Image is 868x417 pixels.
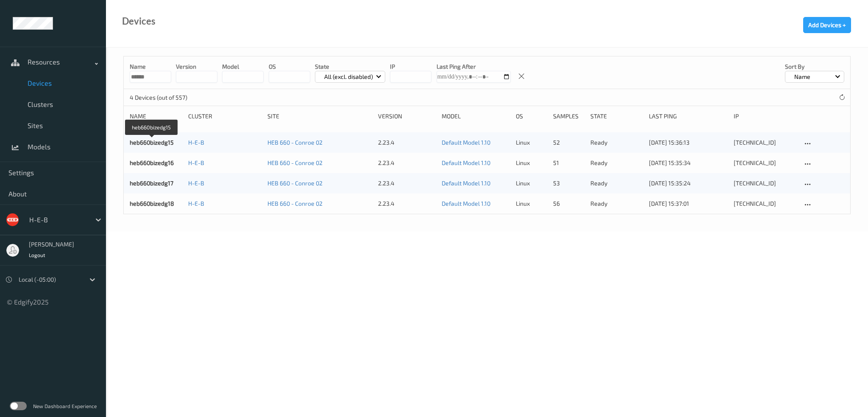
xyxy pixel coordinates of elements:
div: [DATE] 15:37:01 [649,199,728,208]
p: Name [130,62,171,71]
a: heb660bizedg17 [130,179,173,187]
div: Last Ping [649,112,728,120]
a: HEB 660 - Conroe 02 [267,159,323,166]
div: Samples [553,112,584,120]
div: [DATE] 15:35:24 [649,179,728,188]
p: model [222,62,264,71]
a: heb660bizedg15 [130,139,174,146]
a: heb660bizedg18 [130,200,174,207]
div: State [590,112,643,120]
div: Name [130,112,182,120]
a: Default Model 1.10 [442,139,490,146]
div: Devices [122,17,156,25]
div: version [378,112,436,120]
p: linux [516,199,547,208]
div: [DATE] 15:35:34 [649,159,728,167]
a: HEB 660 - Conroe 02 [267,179,323,187]
div: 53 [553,179,584,188]
a: H-E-B [188,200,204,207]
a: H-E-B [188,159,204,166]
p: linux [516,138,547,147]
a: Default Model 1.10 [442,200,490,207]
p: 4 Devices (out of 557) [130,93,193,102]
p: OS [269,62,310,71]
div: Cluster [188,112,262,120]
a: H-E-B [188,139,204,146]
a: Default Model 1.10 [442,179,490,187]
div: [DATE] 15:36:13 [649,138,728,147]
a: HEB 660 - Conroe 02 [267,200,323,207]
p: linux [516,159,547,167]
p: Sort by [785,62,844,71]
p: linux [516,179,547,188]
div: 52 [553,138,584,147]
div: [TECHNICAL_ID] [734,199,796,208]
p: ready [590,179,643,188]
div: [TECHNICAL_ID] [734,138,796,147]
div: 51 [553,159,584,167]
div: 2.23.4 [378,199,436,208]
p: version [176,62,217,71]
div: OS [516,112,547,120]
p: ready [590,199,643,208]
div: 56 [553,199,584,208]
div: 2.23.4 [378,179,436,188]
p: Name [791,73,813,81]
div: 2.23.4 [378,159,436,167]
div: [TECHNICAL_ID] [734,159,796,167]
p: ready [590,138,643,147]
p: ready [590,159,643,167]
a: HEB 660 - Conroe 02 [267,139,323,146]
div: 2.23.4 [378,138,436,147]
p: State [315,62,386,71]
div: Site [267,112,372,120]
div: ip [734,112,796,120]
a: heb660bizedg16 [130,159,174,166]
p: Last Ping After [437,62,511,71]
a: Default Model 1.10 [442,159,490,166]
a: H-E-B [188,179,204,187]
div: [TECHNICAL_ID] [734,179,796,188]
button: Add Devices + [803,17,851,33]
p: All (excl. disabled) [321,73,376,81]
p: IP [390,62,431,71]
div: Model [442,112,510,120]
